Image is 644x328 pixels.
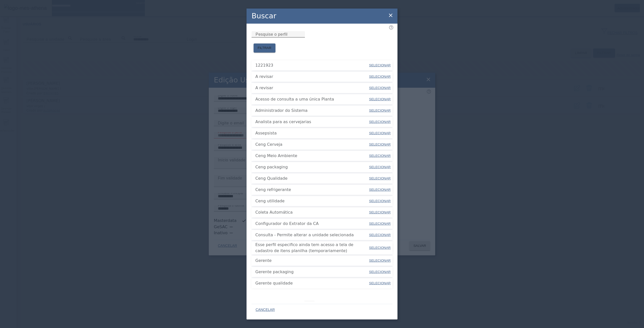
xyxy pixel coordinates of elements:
[255,280,369,286] span: Gerente qualidade
[369,243,391,252] button: SELECIONAR
[255,62,369,68] span: 1221923
[369,270,391,274] span: SELECIONAR
[369,246,391,250] span: SELECIONAR
[255,242,369,254] span: Esse perfil especifico ainda tem acesso a tela de cadastro de itens planilha (temporariamente)
[254,43,275,53] button: FILTRAR
[255,164,369,170] span: Ceng packaging
[369,208,391,217] button: SELECIONAR
[369,233,391,237] span: SELECIONAR
[369,256,391,265] button: SELECIONAR
[369,106,391,115] button: SELECIONAR
[369,131,391,135] span: SELECIONAR
[369,72,391,81] button: SELECIONAR
[369,143,391,146] span: SELECIONAR
[255,108,369,114] span: Administrador do Sistema
[369,174,391,183] button: SELECIONAR
[369,281,391,285] span: SELECIONAR
[255,232,369,238] span: Consulta - Permite alterar a unidade selecionada
[255,119,369,125] span: Analista para as cervejarias
[369,109,391,112] span: SELECIONAR
[369,86,391,90] span: SELECIONAR
[369,61,391,70] button: SELECIONAR
[255,175,369,181] span: Ceng Qualidade
[369,176,391,180] span: SELECIONAR
[369,210,391,214] span: SELECIONAR
[252,305,279,314] button: CANCELAR
[369,165,391,169] span: SELECIONAR
[255,74,369,80] span: A revisar
[369,188,391,192] span: SELECIONAR
[369,151,391,160] button: SELECIONAR
[255,258,369,264] span: Gerente
[369,219,391,228] button: SELECIONAR
[255,221,369,227] span: Configurador do Extrator da CA
[255,198,369,204] span: Ceng utilidade
[369,185,391,194] button: SELECIONAR
[255,187,369,193] span: Ceng refrigerante
[255,142,369,148] span: Ceng Cerveja
[369,197,391,206] button: SELECIONAR
[369,267,391,276] button: SELECIONAR
[255,130,369,136] span: Assepsista
[369,63,391,67] span: SELECIONAR
[255,153,369,159] span: Ceng Meio Ambiente
[369,259,391,262] span: SELECIONAR
[255,96,369,102] span: Acesso de consulta a uma única Planta
[369,95,391,104] button: SELECIONAR
[369,83,391,92] button: SELECIONAR
[255,209,369,215] span: Coleta Automática
[369,129,391,138] button: SELECIONAR
[369,140,391,149] button: SELECIONAR
[255,85,369,91] span: A revisar
[256,307,275,312] span: CANCELAR
[252,11,276,21] h2: Buscar
[369,230,391,240] button: SELECIONAR
[369,163,391,172] button: SELECIONAR
[369,279,391,288] button: SELECIONAR
[255,269,369,275] span: Gerente packaging
[369,154,391,158] span: SELECIONAR
[369,222,391,225] span: SELECIONAR
[369,97,391,101] span: SELECIONAR
[369,75,391,78] span: SELECIONAR
[258,45,271,51] span: FILTRAR
[369,120,391,124] span: SELECIONAR
[369,199,391,203] span: SELECIONAR
[256,32,288,36] mat-label: Pesquise o perfil
[369,117,391,126] button: SELECIONAR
